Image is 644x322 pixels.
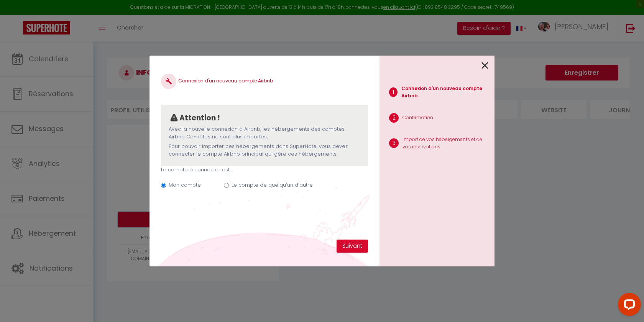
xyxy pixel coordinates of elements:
[389,113,399,123] span: 2
[389,87,398,97] span: 1
[402,136,488,151] p: Import de vos hébergements et de vos réservations
[402,114,433,122] p: Confirmation
[169,181,201,189] label: Mon compte
[179,112,220,124] p: Attention !
[169,143,360,158] p: Pour pouvoir importer ces hébergements dans SuperHote, vous devez connecter le compte Airbnb prin...
[612,290,644,322] iframe: LiveChat chat widget
[337,240,368,253] button: Suivant
[232,181,313,189] label: Le compte de quelqu'un d'autre
[169,125,360,141] p: Avec la nouvelle connexion à Airbnb, les hébergements des comptes Airbnb Co-hôtes ne sont plus im...
[161,166,368,174] p: Le compte à connecter est :
[401,85,488,100] p: Connexion d'un nouveau compte Airbnb
[161,74,368,89] h4: Connexion d'un nouveau compte Airbnb
[389,138,399,148] span: 3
